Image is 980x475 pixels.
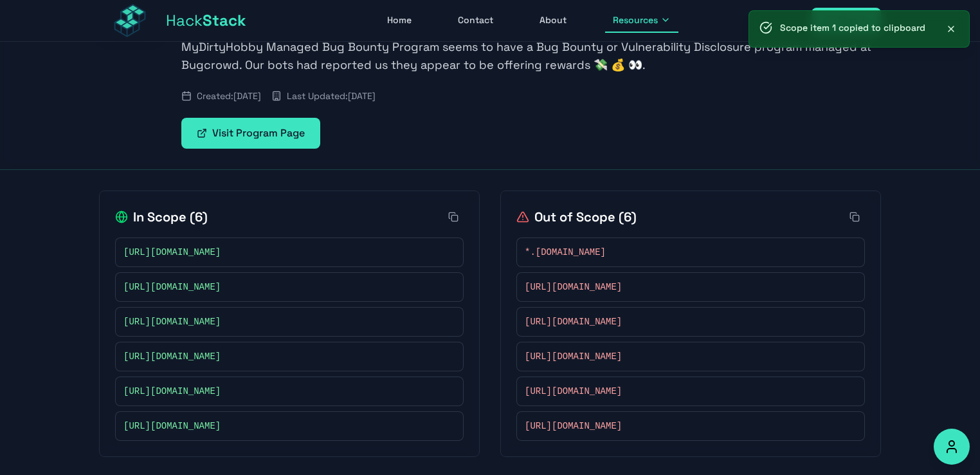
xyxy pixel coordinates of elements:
[605,8,678,33] button: Resources
[943,21,959,37] button: Close notification
[812,8,881,33] a: Sign In
[379,8,419,33] a: Home
[780,21,925,34] p: Scope item 1 copied to clipboard
[197,89,261,102] span: Created: [DATE]
[123,315,221,328] span: [URL][DOMAIN_NAME]
[516,208,637,226] h2: Out of Scope ( 6 )
[934,429,970,465] button: Accessibility Options
[443,207,464,227] button: Copy all in-scope items
[525,315,622,328] span: [URL][DOMAIN_NAME]
[450,8,501,33] a: Contact
[123,246,221,259] span: [URL][DOMAIN_NAME]
[525,281,622,293] span: [URL][DOMAIN_NAME]
[525,350,622,363] span: [URL][DOMAIN_NAME]
[532,8,574,33] a: About
[115,208,208,226] h2: In Scope ( 6 )
[525,420,622,433] span: [URL][DOMAIN_NAME]
[613,14,658,26] span: Resources
[525,385,622,398] span: [URL][DOMAIN_NAME]
[525,246,606,259] span: *.[DOMAIN_NAME]
[287,89,376,102] span: Last Updated: [DATE]
[203,10,246,30] span: Stack
[123,350,221,363] span: [URL][DOMAIN_NAME]
[123,281,221,293] span: [URL][DOMAIN_NAME]
[123,385,221,398] span: [URL][DOMAIN_NAME]
[181,38,881,74] p: MyDirtyHobby Managed Bug Bounty Program seems to have a Bug Bounty or Vulnerability Disclosure pr...
[123,420,221,433] span: [URL][DOMAIN_NAME]
[844,207,865,227] button: Copy all out-of-scope items
[166,10,246,31] span: Hack
[181,118,320,149] a: Visit Program Page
